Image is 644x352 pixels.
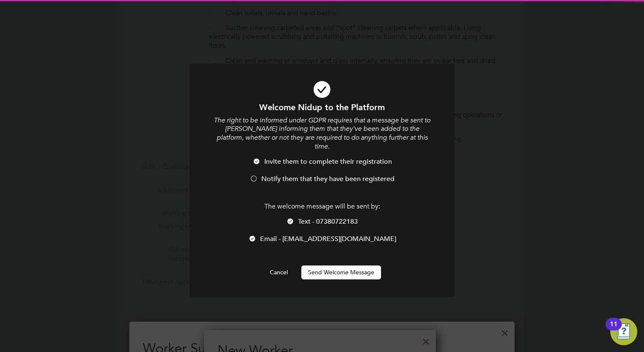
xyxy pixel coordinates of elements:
[214,116,430,151] i: The right to be informed under GDPR requires that a message be sent to [PERSON_NAME] informing th...
[298,217,358,226] span: Text - 07380722183
[264,157,392,166] span: Invite them to complete their registration
[610,318,637,345] button: Open Resource Center, 11 new notifications
[263,265,295,279] button: Cancel
[301,265,381,279] button: Send Welcome Message
[212,202,432,211] p: The welcome message will be sent by:
[610,324,617,335] div: 11
[260,235,396,243] span: Email - [EMAIL_ADDRESS][DOMAIN_NAME]
[212,102,432,113] h1: Welcome Nidup to the Platform
[261,175,394,183] span: Notify them that they have been registered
